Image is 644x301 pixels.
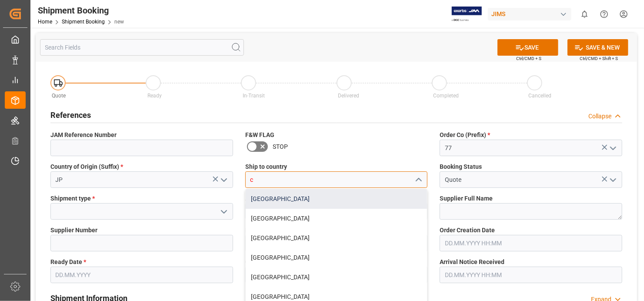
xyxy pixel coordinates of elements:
[497,39,558,56] button: SAVE
[217,205,230,218] button: open menu
[62,19,105,25] a: Shipment Booking
[606,141,619,155] button: open menu
[50,226,97,235] span: Supplier Number
[338,93,359,99] span: Delivered
[594,4,614,24] button: Help Center
[50,130,117,140] span: JAM Reference Number
[440,235,622,251] input: DD.MM.YYYY HH:MM
[440,130,490,140] span: Order Co (Prefix)
[440,226,495,235] span: Order Creation Date
[440,267,622,283] input: DD.MM.YYYY HH:MM
[50,258,86,267] span: Ready Date
[488,6,575,22] button: JIMS
[606,173,619,187] button: open menu
[50,194,95,203] span: Shipment type
[245,130,274,140] span: F&W FLAG
[580,55,618,62] span: Ctrl/CMD + Shift + S
[273,142,288,151] span: STOP
[440,162,482,171] span: Booking Status
[528,93,551,99] span: Cancelled
[147,93,162,99] span: Ready
[245,162,287,171] span: Ship to country
[40,39,244,56] input: Search Fields
[246,248,427,268] div: [GEOGRAPHIC_DATA]
[516,55,541,62] span: Ctrl/CMD + S
[452,7,482,22] img: Exertis%20JAM%20-%20Email%20Logo.jpg_1722504956.jpg
[575,4,594,24] button: show 0 new notifications
[567,39,628,56] button: SAVE & NEW
[38,19,52,25] a: Home
[246,228,427,248] div: [GEOGRAPHIC_DATA]
[246,189,427,209] div: [GEOGRAPHIC_DATA]
[588,112,611,121] div: Collapse
[38,4,124,17] div: Shipment Booking
[50,171,233,188] input: Type to search/select
[52,93,66,99] span: Quote
[411,173,424,187] button: close menu
[440,258,504,267] span: Arrival Notice Received
[246,209,427,228] div: [GEOGRAPHIC_DATA]
[246,268,427,287] div: [GEOGRAPHIC_DATA]
[243,93,265,99] span: In-Transit
[488,8,571,20] div: JIMS
[50,162,123,171] span: Country of Origin (Suffix)
[433,93,459,99] span: Completed
[440,194,493,203] span: Supplier Full Name
[50,109,91,121] h2: References
[217,173,230,187] button: open menu
[50,267,233,283] input: DD.MM.YYYY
